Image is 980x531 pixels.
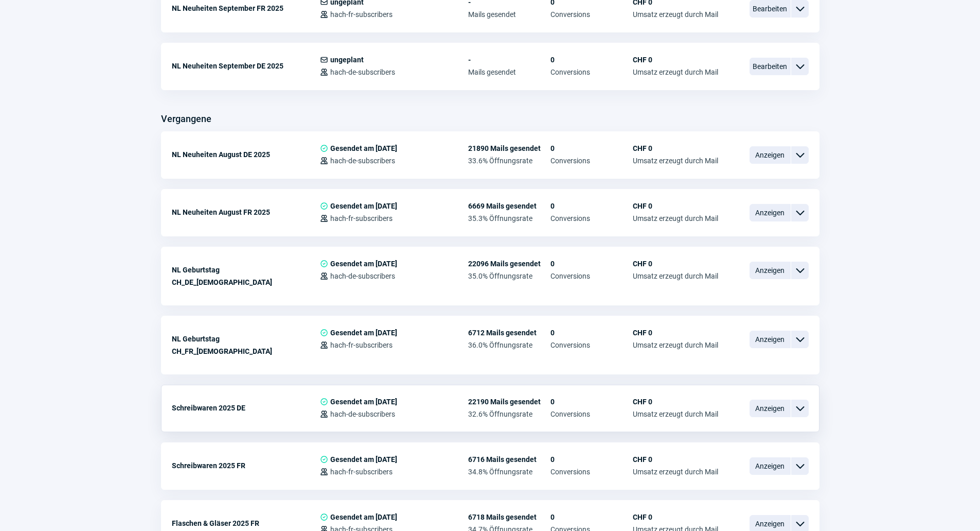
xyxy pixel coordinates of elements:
span: Anzeigen [750,331,791,348]
span: Bearbeiten [750,58,791,75]
span: 36.0% Öffnungsrate [468,341,550,349]
span: Conversions [550,10,633,19]
div: NL Geburtstag CH_FR_[DEMOGRAPHIC_DATA] [172,329,320,362]
span: Umsatz erzeugt durch Mail [633,341,718,349]
span: 6669 Mails gesendet [468,202,550,210]
span: Conversions [550,272,633,280]
div: Schreibwaren 2025 DE [172,398,320,418]
span: 35.0% Öffnungsrate [468,272,550,280]
span: hach-de-subscribers [330,272,395,280]
span: Conversions [550,341,633,349]
span: 0 [550,202,633,210]
span: 0 [550,513,633,521]
span: 6716 Mails gesendet [468,455,550,464]
span: hach-de-subscribers [330,68,395,76]
span: Mails gesendet [468,10,550,19]
span: 0 [550,398,633,406]
span: 6718 Mails gesendet [468,513,550,521]
span: Umsatz erzeugt durch Mail [633,68,718,76]
span: Umsatz erzeugt durch Mail [633,272,718,280]
span: hach-fr-subscribers [330,214,393,222]
span: CHF 0 [633,398,718,406]
span: Mails gesendet [468,68,550,76]
span: Anzeigen [750,204,791,221]
span: 32.6% Öffnungsrate [468,410,550,418]
span: Anzeigen [750,262,791,279]
span: Anzeigen [750,457,791,475]
span: Gesendet am [DATE] [330,513,397,521]
span: Anzeigen [750,400,791,417]
span: hach-fr-subscribers [330,10,393,19]
span: Umsatz erzeugt durch Mail [633,10,718,19]
span: 33.6% Öffnungsrate [468,157,550,165]
span: Conversions [550,68,633,76]
span: Umsatz erzeugt durch Mail [633,214,718,222]
span: 0 [550,455,633,464]
h3: Vergangene [161,111,211,127]
span: Umsatz erzeugt durch Mail [633,410,718,418]
span: 0 [550,260,633,268]
span: Gesendet am [DATE] [330,144,397,152]
span: CHF 0 [633,260,718,268]
span: hach-fr-subscribers [330,468,393,476]
span: CHF 0 [633,455,718,464]
span: Gesendet am [DATE] [330,260,397,268]
span: - [468,56,550,64]
span: Umsatz erzeugt durch Mail [633,468,718,476]
span: 6712 Mails gesendet [468,329,550,337]
span: Gesendet am [DATE] [330,202,397,210]
div: NL Neuheiten August DE 2025 [172,144,320,165]
span: CHF 0 [633,513,718,521]
span: CHF 0 [633,144,718,152]
span: Anzeigen [750,146,791,164]
span: 22096 Mails gesendet [468,260,550,268]
span: Gesendet am [DATE] [330,398,397,406]
span: Gesendet am [DATE] [330,329,397,337]
span: 0 [550,329,633,337]
span: CHF 0 [633,202,718,210]
span: hach-de-subscribers [330,157,395,165]
div: NL Neuheiten September DE 2025 [172,56,320,76]
span: 0 [550,144,633,152]
span: hach-de-subscribers [330,410,395,418]
span: 34.8% Öffnungsrate [468,468,550,476]
span: 22190 Mails gesendet [468,398,550,406]
span: Conversions [550,410,633,418]
span: Conversions [550,468,633,476]
span: CHF 0 [633,56,718,64]
div: NL Geburtstag CH_DE_[DEMOGRAPHIC_DATA] [172,260,320,293]
span: Umsatz erzeugt durch Mail [633,157,718,165]
span: Gesendet am [DATE] [330,455,397,464]
span: Conversions [550,214,633,222]
div: NL Neuheiten August FR 2025 [172,202,320,222]
span: 35.3% Öffnungsrate [468,214,550,222]
span: 0 [550,56,633,64]
div: Schreibwaren 2025 FR [172,455,320,476]
span: Conversions [550,157,633,165]
span: ungeplant [330,56,364,64]
span: CHF 0 [633,329,718,337]
span: hach-fr-subscribers [330,341,393,349]
span: 21890 Mails gesendet [468,144,550,152]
